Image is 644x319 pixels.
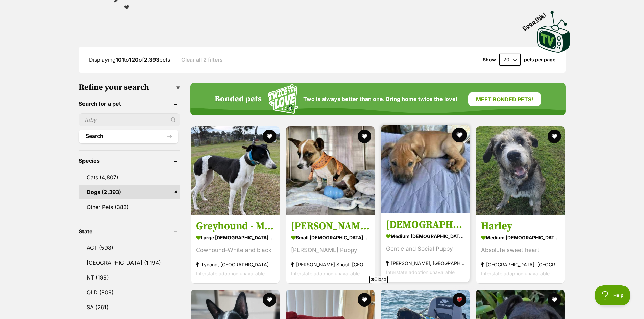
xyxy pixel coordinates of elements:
strong: large [DEMOGRAPHIC_DATA] Dog [196,233,275,242]
button: favourite [548,293,562,307]
a: Meet bonded pets! [468,92,541,106]
label: pets per page [524,57,555,62]
a: [DEMOGRAPHIC_DATA] medium [DEMOGRAPHIC_DATA] Dog Gentle and Social Puppy [PERSON_NAME], [GEOGRAPH... [381,213,470,282]
h3: [PERSON_NAME] [291,220,369,233]
a: Greyhound - Moo large [DEMOGRAPHIC_DATA] Dog Cowhound-White and black Tynong, [GEOGRAPHIC_DATA] I... [191,215,280,283]
strong: medium [DEMOGRAPHIC_DATA] Dog [386,231,464,241]
strong: [PERSON_NAME], [GEOGRAPHIC_DATA] [386,259,464,268]
a: Cats (4,807) [79,170,180,184]
div: Absolute sweet heart [481,246,559,255]
img: Bodhi - Staffordshire Bull Terrier Dog [381,125,470,213]
a: Harley medium [DEMOGRAPHIC_DATA] Dog Absolute sweet heart [GEOGRAPHIC_DATA], [GEOGRAPHIC_DATA] In... [476,215,565,283]
span: Displaying to of pets [89,56,170,63]
a: Other Pets (383) [79,200,180,214]
button: favourite [358,130,371,143]
span: Close [369,276,388,283]
strong: [GEOGRAPHIC_DATA], [GEOGRAPHIC_DATA] [481,260,559,269]
iframe: Help Scout Beacon - Open [595,285,630,305]
div: [PERSON_NAME] Puppy [291,246,369,255]
strong: medium [DEMOGRAPHIC_DATA] Dog [481,233,559,242]
strong: Tynong, [GEOGRAPHIC_DATA] [196,260,275,269]
a: SA (261) [79,300,180,314]
strong: 101 [116,56,124,63]
input: Toby [79,113,180,126]
iframe: Advertisement [158,285,486,316]
header: Species [79,158,180,164]
h3: Greyhound - Moo [196,220,275,233]
a: ACT (598) [79,241,180,255]
span: Interstate adoption unavailable [291,271,360,276]
img: Squiggle [268,84,298,114]
a: [GEOGRAPHIC_DATA] (1,194) [79,256,180,270]
a: QLD (809) [79,285,180,299]
span: Two is always better than one. Bring home twice the love! [303,96,457,102]
strong: 2,393 [144,56,159,63]
span: Interstate adoption unavailable [481,271,550,276]
span: Show [483,57,496,62]
a: Boop this! [537,5,571,54]
button: Search [79,130,178,143]
header: Search for a pet [79,101,180,107]
img: Joey - Jack Russell Terrier Dog [286,126,375,215]
header: State [79,228,180,234]
div: Gentle and Social Puppy [386,244,464,254]
h4: Bonded pets [215,95,262,104]
span: Boop this! [521,7,552,31]
strong: 120 [129,56,139,63]
strong: [PERSON_NAME] Shoot, [GEOGRAPHIC_DATA] [291,260,369,269]
img: Harley - Irish Wolfhound Dog [476,126,565,215]
button: favourite [452,128,467,142]
img: PetRescue TV logo [537,11,571,53]
button: favourite [263,130,276,143]
button: favourite [548,130,562,143]
h3: [DEMOGRAPHIC_DATA] [386,218,464,231]
h3: Refine your search [79,83,180,92]
span: Interstate adoption unavailable [196,271,265,276]
a: NT (199) [79,270,180,285]
strong: small [DEMOGRAPHIC_DATA] Dog [291,233,369,242]
a: Clear all 2 filters [181,57,223,63]
img: Greyhound - Moo - Greyhound Dog [191,126,280,215]
span: Interstate adoption unavailable [386,269,455,275]
a: Dogs (2,393) [79,185,180,199]
div: Cowhound-White and black [196,246,275,255]
h3: Harley [481,220,559,233]
a: [PERSON_NAME] small [DEMOGRAPHIC_DATA] Dog [PERSON_NAME] Puppy [PERSON_NAME] Shoot, [GEOGRAPHIC_D... [286,215,375,283]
